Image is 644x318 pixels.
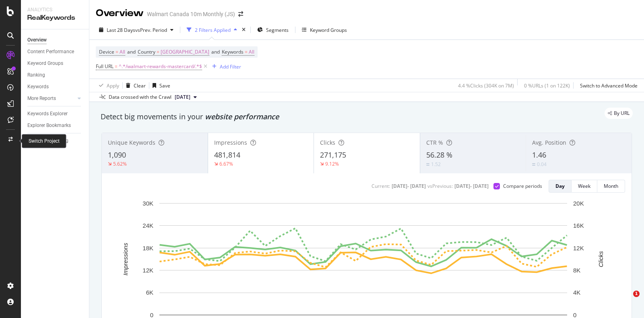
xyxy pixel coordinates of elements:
[573,245,584,251] text: 12K
[503,183,542,189] div: Compare periods
[27,48,83,56] a: Content Performance
[572,180,597,193] button: Week
[27,83,83,91] a: Keywords
[123,79,146,92] button: Clear
[573,200,584,207] text: 20K
[127,48,136,55] span: and
[220,63,241,70] div: Add Filter
[549,180,572,193] button: Day
[427,183,453,189] div: vs Previous :
[573,289,580,296] text: 4K
[597,180,625,193] button: Month
[27,110,68,118] div: Keywords Explorer
[161,46,209,58] span: [GEOGRAPHIC_DATA]
[219,160,233,167] div: 6.67%
[238,11,243,17] div: arrow-right-arrow-left
[27,59,83,68] a: Keyword Groups
[27,71,45,79] div: Ranking
[532,139,566,146] span: Avg. Position
[27,71,83,79] a: Ranking
[27,110,83,118] a: Keywords Explorer
[113,160,127,167] div: 5.62%
[99,48,114,55] span: Device
[240,26,247,34] div: times
[96,23,177,36] button: Last 28 DaysvsPrev. Period
[532,163,535,166] img: Equal
[27,59,63,68] div: Keyword Groups
[29,138,60,145] div: Switch Project
[426,150,452,160] span: 56.28 %
[617,291,636,310] iframe: Intercom live chat
[159,82,170,89] div: Save
[614,111,630,116] span: By URL
[211,48,220,55] span: and
[214,150,240,160] span: 481,814
[214,139,247,146] span: Impressions
[577,79,638,92] button: Switch to Advanced Mode
[310,27,347,33] div: Keyword Groups
[555,183,565,189] div: Day
[532,150,546,160] span: 1.46
[27,121,83,130] a: Explorer Bookmarks
[116,48,118,55] span: =
[115,63,118,70] span: =
[426,139,443,146] span: CTR %
[320,139,335,146] span: Clicks
[597,251,604,267] text: Clicks
[195,27,231,33] div: 2 Filters Applied
[573,267,580,274] text: 8K
[109,94,171,101] div: Data crossed with the Crawl
[149,79,170,92] button: Save
[27,94,75,103] a: More Reports
[157,48,159,55] span: =
[96,79,119,92] button: Apply
[580,82,638,89] div: Switch to Advanced Mode
[122,243,129,275] text: Impressions
[249,46,254,58] span: All
[578,183,590,189] div: Week
[222,48,244,55] span: Keywords
[27,83,49,91] div: Keywords
[184,23,240,36] button: 2 Filters Applied
[537,161,547,168] div: 0.04
[573,222,584,229] text: 16K
[108,150,126,160] span: 1,090
[454,183,489,189] div: [DATE] - [DATE]
[175,94,190,101] span: 2025 Aug. 8th
[320,150,346,160] span: 271,175
[426,163,429,166] img: Equal
[245,48,248,55] span: =
[458,82,514,89] div: 4.4 % Clicks ( 304K on 7M )
[142,200,153,207] text: 30K
[633,291,640,297] span: 1
[604,183,618,189] div: Month
[27,13,83,23] div: RealKeywords
[120,46,125,58] span: All
[107,82,119,89] div: Apply
[138,48,155,55] span: Country
[27,121,71,130] div: Explorer Bookmarks
[27,6,83,13] div: Analytics
[27,36,47,44] div: Overview
[524,82,570,89] div: 0 % URLs ( 1 on 122K )
[605,108,633,119] div: legacy label
[209,62,241,71] button: Add Filter
[142,245,153,251] text: 18K
[142,222,153,229] text: 24K
[431,161,441,168] div: 1.52
[299,23,350,36] button: Keyword Groups
[147,10,235,18] div: Walmart Canada 10m Monthly (JS)
[134,82,146,89] div: Clear
[135,27,167,33] span: vs Prev. Period
[254,23,292,36] button: Segments
[96,6,144,20] div: Overview
[108,139,155,146] span: Unique Keywords
[27,36,83,44] a: Overview
[146,289,153,296] text: 6K
[107,27,135,33] span: Last 28 Days
[96,63,114,70] span: Full URL
[372,183,390,189] div: Current:
[325,160,339,167] div: 9.12%
[392,183,426,189] div: [DATE] - [DATE]
[266,27,289,33] span: Segments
